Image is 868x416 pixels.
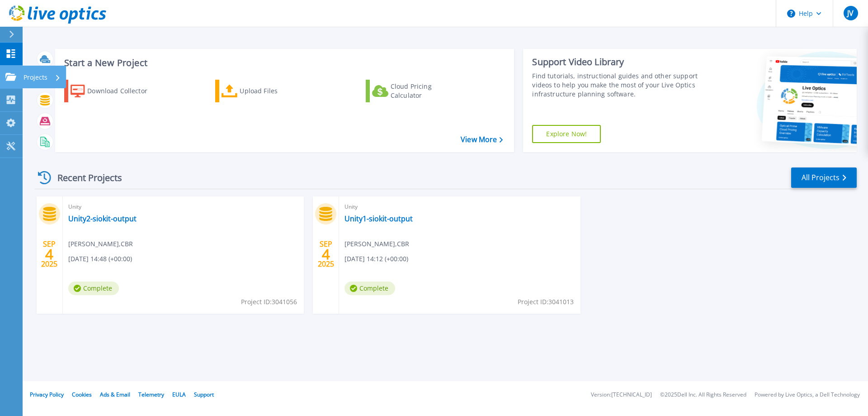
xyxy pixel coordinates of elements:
div: Upload Files [240,82,312,100]
a: Download Collector [64,80,165,102]
span: Complete [68,282,119,295]
span: Complete [344,282,395,295]
a: Explore Now! [532,125,601,143]
a: Unity2-siokit-output [68,214,137,223]
div: SEP 2025 [41,238,58,271]
span: Project ID: 3041013 [518,297,574,307]
span: [PERSON_NAME] , CBR [68,239,133,249]
span: [DATE] 14:48 (+00:00) [68,254,132,264]
a: Upload Files [215,80,316,102]
a: Ads & Email [100,391,130,398]
div: Download Collector [87,82,160,100]
a: View More [461,135,503,144]
li: © 2025 Dell Inc. All Rights Reserved [660,392,746,398]
span: Unity [344,202,575,212]
p: Projects [24,66,47,89]
li: Powered by Live Optics, a Dell Technology [755,392,860,398]
span: JV [847,10,854,17]
a: Privacy Policy [30,391,64,398]
a: Cloud Pricing Calculator [366,80,467,102]
span: Unity [68,202,298,212]
span: 4 [45,250,53,258]
div: Support Video Library [532,56,702,68]
h3: Start a New Project [64,58,503,68]
div: Cloud Pricing Calculator [391,82,463,100]
div: Find tutorials, instructional guides and other support videos to help you make the most of your L... [532,72,702,99]
div: SEP 2025 [317,238,335,271]
span: 4 [322,250,330,258]
li: Version: [TECHNICAL_ID] [591,392,652,398]
span: Project ID: 3041056 [241,297,297,307]
a: Support [194,391,214,398]
div: Recent Projects [35,167,134,189]
a: EULA [172,391,186,398]
a: Unity1-siokit-output [344,214,413,223]
a: Telemetry [138,391,164,398]
span: [PERSON_NAME] , CBR [344,239,409,249]
span: [DATE] 14:12 (+00:00) [344,254,408,264]
a: Cookies [72,391,92,398]
a: All Projects [791,167,857,188]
